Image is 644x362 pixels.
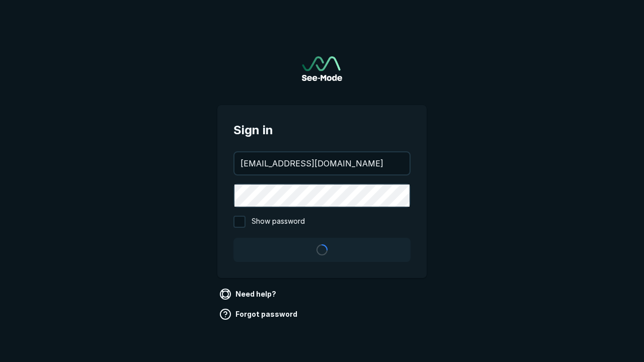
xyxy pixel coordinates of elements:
input: your@email.com [234,152,410,174]
span: Show password [252,216,305,228]
a: Forgot password [217,306,301,322]
a: Go to sign in [302,56,342,81]
img: See-Mode Logo [302,56,342,81]
a: Need help? [217,286,280,302]
span: Sign in [233,121,411,139]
